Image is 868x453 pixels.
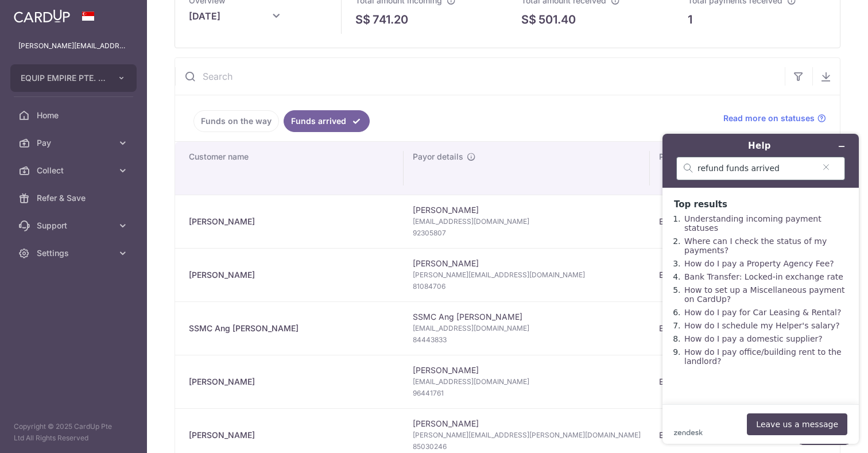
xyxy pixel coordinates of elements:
span: 96441761 [413,388,641,399]
a: Funds on the way [193,110,279,132]
img: CardUp [14,9,70,23]
span: Settings [37,247,113,259]
th: Payment ref. [650,142,728,195]
td: [PERSON_NAME] [404,248,650,301]
span: Support [37,220,113,231]
span: [EMAIL_ADDRESS][DOMAIN_NAME] [413,376,641,388]
span: S$ [355,11,370,28]
span: 85030246 [413,441,641,452]
span: Payor details [413,151,463,162]
span: Read more on statuses [723,113,815,124]
div: [PERSON_NAME] [189,429,394,441]
p: 741.20 [373,11,408,28]
td: EE20254925 [650,301,728,355]
span: Pay [37,137,113,149]
span: [EMAIL_ADDRESS][DOMAIN_NAME] [413,323,641,334]
td: [PERSON_NAME] [404,355,650,408]
span: [PERSON_NAME][EMAIL_ADDRESS][DOMAIN_NAME] [413,269,641,281]
th: Payor details [404,142,650,195]
a: Read more on statuses [723,113,826,124]
span: Help [26,8,50,18]
div: SSMC Ang [PERSON_NAME] [189,323,394,334]
td: EE20254935 [650,248,728,301]
td: EE20254916 [650,355,728,408]
div: [PERSON_NAME] [189,216,394,227]
td: EE20254940 [650,195,728,248]
p: 1 [688,11,692,28]
span: [EMAIL_ADDRESS][DOMAIN_NAME] [413,216,641,227]
a: Funds arrived [284,110,370,132]
span: 92305807 [413,227,641,239]
span: 81084706 [413,281,641,292]
td: SSMC Ang [PERSON_NAME] [404,301,650,355]
button: EQUIP EMPIRE PTE. LTD. [10,64,137,92]
span: Refer & Save [37,192,113,204]
span: Home [37,110,113,121]
p: [PERSON_NAME][EMAIL_ADDRESS][DOMAIN_NAME] [18,40,129,52]
iframe: Find more information here [653,125,868,453]
span: S$ [521,11,536,28]
span: EQUIP EMPIRE PTE. LTD. [21,72,106,84]
span: 84443833 [413,334,641,346]
span: Collect [37,165,113,176]
input: Search [175,58,785,95]
span: [PERSON_NAME][EMAIL_ADDRESS][PERSON_NAME][DOMAIN_NAME] [413,429,641,441]
p: 501.40 [538,11,576,28]
th: Customer name [175,142,404,195]
td: [PERSON_NAME] [404,195,650,248]
div: [PERSON_NAME] [189,376,394,388]
div: [PERSON_NAME] [189,269,394,281]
